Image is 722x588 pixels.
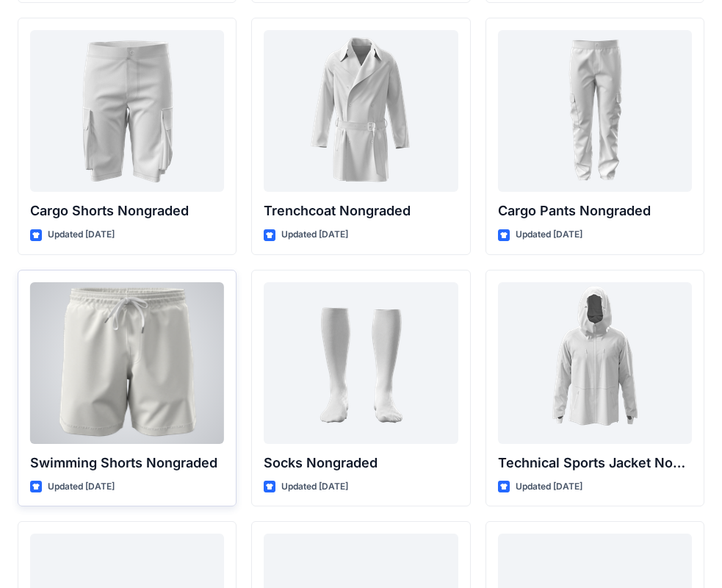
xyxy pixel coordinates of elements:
a: Cargo Shorts Nongraded [30,30,224,192]
a: Technical Sports Jacket Nongraded [498,282,692,444]
p: Technical Sports Jacket Nongraded [498,453,692,473]
p: Socks Nongraded [264,453,458,473]
p: Updated [DATE] [281,227,348,243]
a: Swimming Shorts Nongraded [30,282,224,444]
p: Updated [DATE] [516,227,582,243]
a: Cargo Pants Nongraded [498,30,692,192]
p: Cargo Pants Nongraded [498,201,692,221]
p: Updated [DATE] [281,479,348,495]
p: Swimming Shorts Nongraded [30,453,224,473]
p: Updated [DATE] [48,227,115,243]
p: Cargo Shorts Nongraded [30,201,224,221]
a: Trenchcoat Nongraded [264,30,458,192]
p: Updated [DATE] [48,479,115,495]
p: Updated [DATE] [516,479,582,495]
p: Trenchcoat Nongraded [264,201,458,221]
a: Socks Nongraded [264,282,458,444]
